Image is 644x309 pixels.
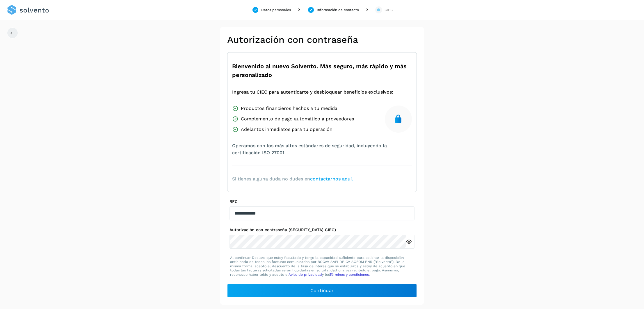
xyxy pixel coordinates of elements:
[394,114,403,124] img: secure
[230,256,414,277] p: Al continuar Declaro que estoy facultado y tengo la capacidad suficiente para solicitar la dispos...
[261,7,291,13] div: Datos personales
[232,89,393,96] span: Ingresa tu CIEC para autenticarte y desbloquear beneficios exclusivos:
[227,34,417,45] h2: Autorización con contraseña
[317,7,359,13] div: Información de contacto
[230,227,414,232] label: Autorización con contraseña [SECURITY_DATA] CIEC)
[241,115,354,122] span: Complemento de pago automático a proveedores
[310,176,353,182] a: contactarnos aquí.
[330,273,370,277] a: Términos y condiciones.
[230,199,414,204] label: RFC
[232,142,412,156] span: Operamos con los más altos estándares de seguridad, incluyendo la certificación ISO 27001
[385,7,393,13] div: CIEC
[232,62,412,79] span: Bienvenido al nuevo Solvento. Más seguro, más rápido y más personalizado
[241,105,337,112] span: Productos financieros hechos a tu medida
[232,175,353,182] span: Si tienes alguna duda no dudes en
[289,273,322,277] a: Aviso de privacidad
[241,126,332,133] span: Adelantos inmediatos para tu operación
[227,284,417,298] button: Continuar
[310,287,334,294] span: Continuar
